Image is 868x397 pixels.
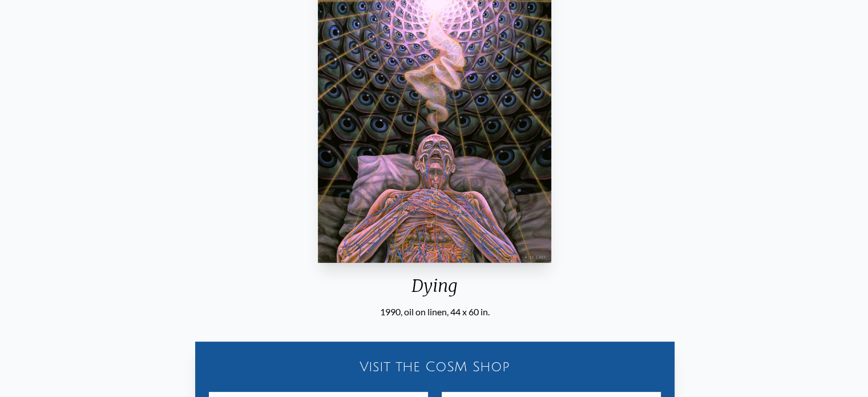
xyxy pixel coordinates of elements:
div: Dying [313,275,556,305]
div: 1990, oil on linen, 44 x 60 in. [313,305,556,319]
a: Visit the CoSM Shop [202,348,668,385]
